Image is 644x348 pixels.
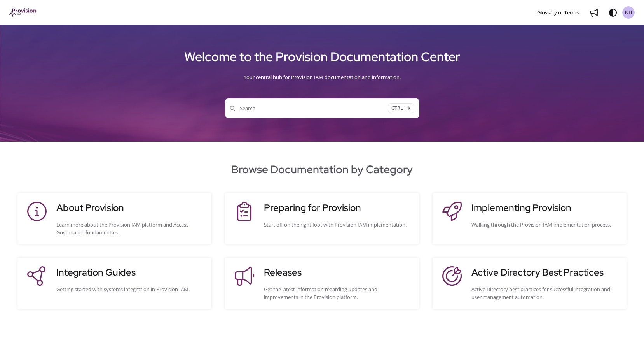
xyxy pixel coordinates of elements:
h1: Welcome to the Provision Documentation Center [9,46,635,67]
a: Integration GuidesGetting started with systems integration in Provision IAM. [25,265,204,301]
img: brand logo [9,8,37,17]
a: Implementing ProvisionWalking through the Provision IAM implementation process. [440,201,619,236]
a: Active Directory Best PracticesActive Directory best practices for successful integration and use... [440,265,619,301]
span: CTRL + K [388,103,414,114]
h3: About Provision [56,201,204,215]
div: Start off on the right foot with Provision IAM implementation. [264,221,411,228]
button: Theme options [607,6,619,19]
span: KH [625,9,632,16]
div: Walking through the Provision IAM implementation process. [471,221,619,228]
h3: Releases [264,265,411,279]
a: Preparing for ProvisionStart off on the right foot with Provision IAM implementation. [233,201,411,236]
button: SearchCTRL + K [225,98,419,118]
h3: Preparing for Provision [264,201,411,215]
button: KH [622,6,635,19]
span: Glossary of Terms [537,9,579,16]
div: Active Directory best practices for successful integration and user management automation. [471,285,619,301]
div: Learn more about the Provision IAM platform and Access Governance fundamentals. [56,221,204,236]
div: Your central hub for Provision IAM documentation and information. [9,67,635,87]
a: About ProvisionLearn more about the Provision IAM platform and Access Governance fundamentals. [25,201,204,236]
a: Whats new [588,6,600,19]
span: Search [230,104,388,112]
h3: Active Directory Best Practices [471,265,619,279]
h3: Implementing Provision [471,201,619,215]
h3: Integration Guides [56,265,204,279]
div: Get the latest information regarding updates and improvements in the Provision platform. [264,285,411,301]
a: Project logo [9,8,37,17]
h2: Browse Documentation by Category [9,161,635,178]
div: Getting started with systems integration in Provision IAM. [56,285,204,293]
a: ReleasesGet the latest information regarding updates and improvements in the Provision platform. [233,265,411,301]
